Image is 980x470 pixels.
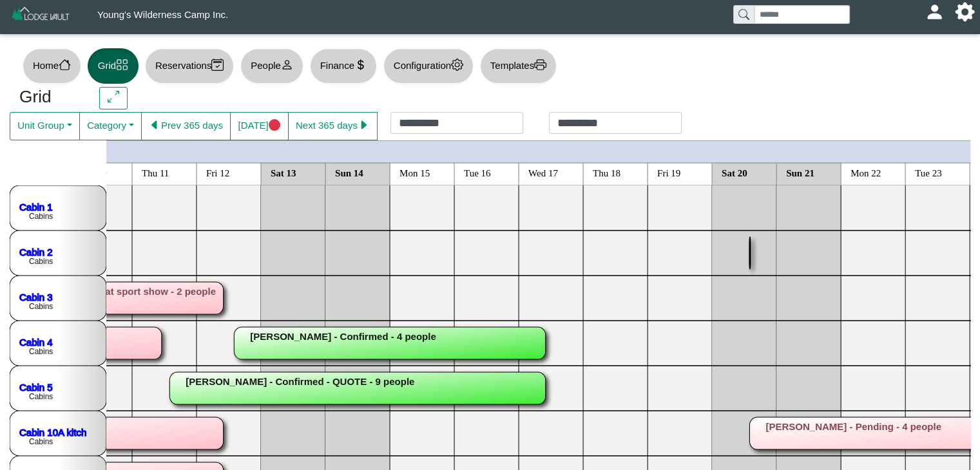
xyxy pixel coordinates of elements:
img: Z [10,5,72,28]
button: Gridgrid [88,48,139,84]
svg: gear fill [960,7,970,17]
button: Category [79,112,142,140]
text: Thu 18 [593,167,620,178]
svg: gear [451,59,463,71]
button: Next 365 dayscaret right fill [288,112,378,140]
button: Peopleperson [240,48,303,84]
text: Cabins [29,392,53,401]
a: Cabin 10A kitch [19,426,86,437]
text: Fri 19 [657,167,680,178]
text: Fri 12 [206,167,229,178]
svg: currency dollar [354,59,367,71]
text: Mon 22 [850,167,881,178]
button: Homehouse [23,48,81,84]
svg: grid [116,59,128,71]
text: Sun 21 [786,167,814,178]
button: Templatesprinter [480,48,557,84]
a: Cabin 1 [19,201,53,212]
text: Wed 17 [528,167,558,178]
svg: calendar2 check [211,59,224,71]
button: arrows angle expand [99,87,127,110]
svg: caret left fill [149,119,161,131]
button: Configurationgear [383,48,474,84]
text: Sun 14 [335,167,363,178]
button: Financecurrency dollar [310,48,377,84]
text: Tue 23 [915,167,942,178]
text: Cabins [29,212,53,221]
svg: person [281,59,293,71]
svg: search [738,9,749,19]
a: Cabin 5 [19,381,53,392]
text: Tue 16 [464,167,491,178]
text: Cabins [29,302,53,311]
input: Check out [549,112,682,134]
text: Cabins [29,347,53,356]
svg: arrows angle expand [108,91,120,103]
svg: circle fill [269,119,281,131]
svg: house [59,59,71,71]
input: Check in [390,112,523,134]
svg: person fill [930,7,939,17]
button: Reservationscalendar2 check [145,48,234,84]
text: Sat 20 [722,167,747,178]
button: Unit Group [10,112,80,140]
text: Cabins [29,437,53,446]
text: Cabins [29,257,53,266]
a: Cabin 2 [19,246,53,257]
text: Mon 15 [399,167,430,178]
button: caret left fillPrev 365 days [141,112,231,140]
button: [DATE]circle fill [230,112,288,140]
text: Sat 13 [271,167,296,178]
text: Thu 11 [142,167,169,178]
a: Cabin 4 [19,336,53,347]
a: Cabin 3 [19,291,53,302]
svg: printer [534,59,546,71]
svg: caret right fill [358,119,370,131]
h3: Grid [19,87,80,108]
